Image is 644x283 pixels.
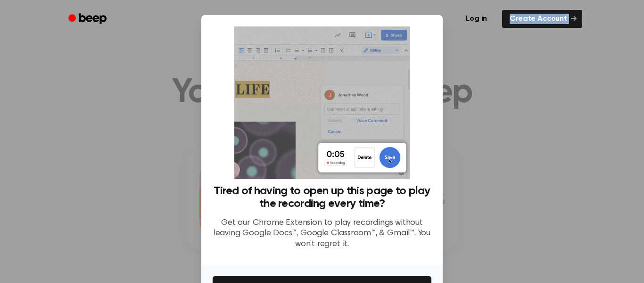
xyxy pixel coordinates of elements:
a: Beep [62,10,115,28]
h3: Tired of having to open up this page to play the recording every time? [213,185,431,210]
img: Beep extension in action [234,26,409,179]
p: Get our Chrome Extension to play recordings without leaving Google Docs™, Google Classroom™, & Gm... [213,218,431,250]
a: Create Account [502,10,582,28]
a: Log in [456,8,496,30]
